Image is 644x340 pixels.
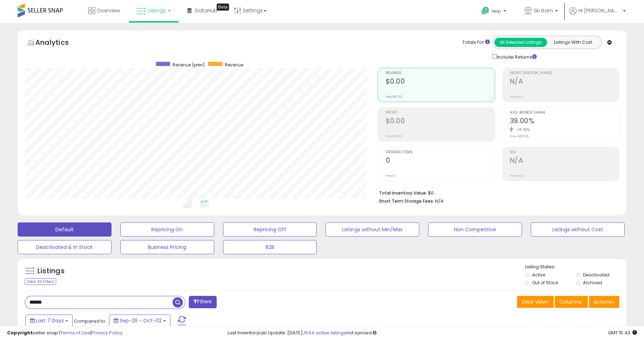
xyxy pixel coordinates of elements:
[476,1,513,23] a: Help
[217,4,229,11] div: Tooltip anchor
[547,38,599,47] button: Listings With Cost
[223,222,317,237] button: Repricing Off
[195,7,217,14] span: DataHub
[510,150,619,154] span: ROI
[325,222,419,237] button: Listings without Min/Max
[35,37,83,49] h5: Analytics
[97,7,120,14] span: Overview
[510,95,524,99] small: Prev: N/A
[120,317,162,324] span: Sep-26 - Oct-02
[189,296,216,308] button: Filters
[428,222,522,237] button: Non Competitive
[513,127,530,132] small: -18.75%
[25,315,73,327] button: Last 7 Days
[379,190,427,196] b: Total Inventory Value:
[534,7,553,14] span: Ski Barn
[385,174,395,178] small: Prev: 0
[462,39,490,46] div: Totals For
[385,117,494,126] h2: $0.00
[589,296,619,308] button: Actions
[109,315,170,327] button: Sep-26 - Oct-02
[481,6,490,15] i: Get Help
[569,7,626,23] a: Hi [PERSON_NAME]
[583,272,609,278] label: Deactivated
[578,7,621,14] span: Hi [PERSON_NAME]
[510,71,619,75] span: Profit [PERSON_NAME]
[18,240,112,254] button: Deactivated & In Stock
[379,198,434,204] b: Short Term Storage Fees:
[510,156,619,166] h2: N/A
[494,38,547,47] button: All Selected Listings
[120,240,214,254] button: Business Pricing
[385,134,402,138] small: Prev: $0.00
[487,53,545,61] div: Include Returns
[385,95,402,99] small: Prev: $0.00
[60,329,90,336] a: Terms of Use
[304,329,346,336] a: 1644 active listings
[385,156,494,166] h2: 0
[531,222,625,237] button: Listings without Cost
[525,264,626,270] p: Listing States:
[148,7,166,14] span: Listings
[7,330,122,336] div: seller snap | |
[385,150,494,154] span: Ordered Items
[7,329,33,336] strong: Copyright
[555,296,588,308] button: Columns
[36,317,64,324] span: Last 7 Days
[120,222,214,237] button: Repricing On
[559,298,582,305] span: Columns
[510,174,524,178] small: Prev: N/A
[435,198,443,204] span: N/A
[223,240,317,254] button: B2B
[25,278,56,285] div: Clear All Filters
[379,188,614,197] li: $0
[385,77,494,87] h2: $0.00
[510,134,529,138] small: Prev: 48.00%
[532,272,545,278] label: Active
[532,280,558,286] label: Out of Stock
[583,280,602,286] label: Archived
[18,222,112,237] button: Default
[510,77,619,87] h2: N/A
[91,329,122,336] a: Privacy Policy
[510,111,619,115] span: Avg. Buybox Share
[37,266,65,276] h5: Listings
[608,329,637,336] span: 2025-10-10 15:43 GMT
[228,330,637,336] div: Last InventoryLab Update: [DATE], not synced.
[517,296,554,308] button: Save View
[225,62,243,68] span: Revenue
[385,111,494,115] span: Profit
[510,117,619,126] h2: 39.00%
[74,318,106,324] span: Compared to:
[173,62,205,68] span: Revenue (prev)
[492,8,501,14] span: Help
[385,71,494,75] span: Revenue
